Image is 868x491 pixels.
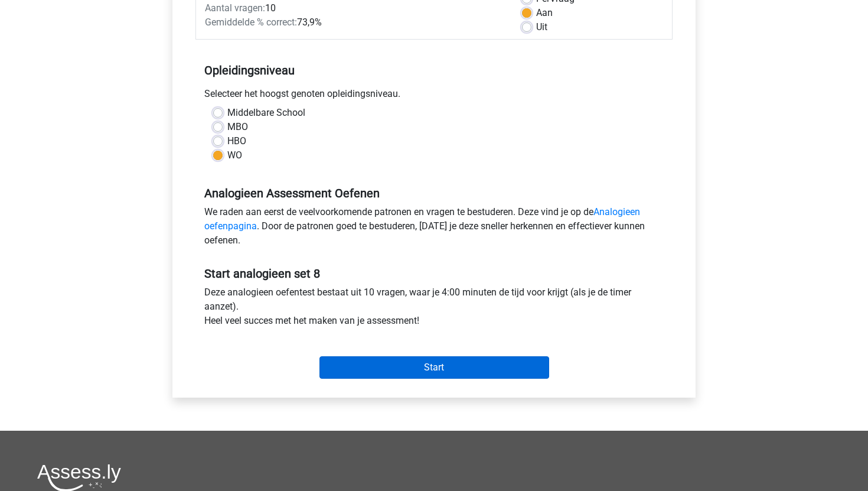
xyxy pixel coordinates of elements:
h5: Start analogieen set 8 [204,266,664,281]
div: 10 [196,1,513,15]
div: Deze analogieen oefentest bestaat uit 10 vragen, waar je 4:00 minuten de tijd voor krijgt (als je... [195,285,673,333]
h5: Analogieen Assessment Oefenen [204,186,664,200]
label: Middelbare School [227,106,305,120]
h5: Opleidingsniveau [204,58,664,82]
label: Aan [536,6,553,20]
span: Aantal vragen: [205,2,265,14]
div: Selecteer het hoogst genoten opleidingsniveau. [195,87,673,106]
label: WO [227,148,242,162]
input: Start [319,356,549,379]
span: Gemiddelde % correct: [205,17,297,28]
div: We raden aan eerst de veelvoorkomende patronen en vragen te bestuderen. Deze vind je op de . Door... [195,205,673,252]
div: 73,9% [196,15,513,30]
label: MBO [227,120,248,134]
label: HBO [227,134,246,148]
label: Uit [536,20,547,34]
